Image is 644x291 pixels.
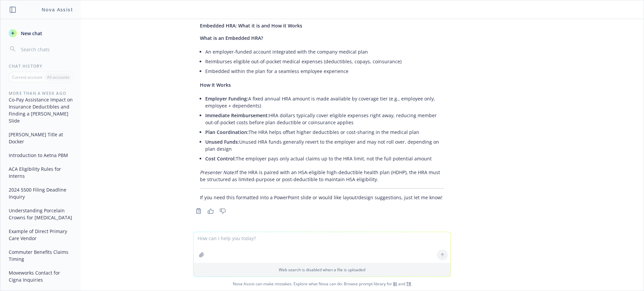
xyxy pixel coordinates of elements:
[47,74,69,80] p: All accounts
[3,277,641,291] span: Nova Assist can make mistakes. Explore what Nova can do: Browse prompt library for and
[205,139,239,145] span: Unused Funds:
[200,22,302,29] span: Embedded HRA: What it is and How it Works
[6,267,75,285] button: Moveworks Contact for Cigna Inquiries
[200,82,231,88] span: How It Works
[205,66,444,76] li: Embedded within the plan for a seamless employee experience
[205,95,248,102] span: Employer Funding:
[12,74,42,80] p: Current account
[205,127,444,137] li: The HRA helps offset higher deductibles or cost-sharing in the medical plan
[6,27,75,39] button: New chat
[205,137,444,154] li: Unused HRA funds generally revert to the employer and may not roll over, depending on plan design
[198,267,446,273] p: Web search is disabled when a file is uploaded
[205,112,269,119] span: Immediate Reimbursement:
[406,281,411,287] a: TR
[6,246,75,265] button: Commuter Benefits Claims Timing
[393,281,397,287] a: BI
[200,169,444,183] p: If the HRA is paired with an HSA-eligible high-deductible health plan (HDHP), the HRA must be str...
[6,226,75,244] button: Example of Direct Primary Care Vendor
[19,30,42,37] span: New chat
[6,184,75,202] button: 2024 5500 Filing Deadline Inquiry
[196,208,202,214] svg: Copy to clipboard
[6,150,75,161] button: Introduction to Aetna PBM
[6,163,75,181] button: ACA Eligibility Rules for Interns
[205,111,444,127] li: HRA dollars typically cover eligible expenses right away, reducing member out-of-pocket costs bef...
[205,94,444,111] li: A fixed annual HRA amount is made available by coverage tier (e.g., employee only, employee + dep...
[1,90,81,96] div: More than a week ago
[205,47,444,57] li: An employer-funded account integrated with the company medical plan
[200,194,444,201] p: If you need this formatted into a PowerPoint slide or would like layout/design suggestions, just ...
[217,206,228,216] button: Thumbs down
[205,57,444,66] li: Reimburses eligible out-of-pocket medical expenses (deductibles, copays, coinsurance)
[200,35,263,41] span: What is an Embedded HRA?
[6,129,75,147] button: [PERSON_NAME] Title at Docker
[205,155,236,162] span: Cost Control:
[19,45,73,54] input: Search chats
[6,205,75,223] button: Understanding Porcelain Crowns for [MEDICAL_DATA]
[6,94,75,126] button: Co-Pay Assistance Impact on Insurance Deductibles and Finding a [PERSON_NAME] Slide
[205,129,249,135] span: Plan Coordination:
[200,169,235,175] em: Presenter Note:
[205,154,444,163] li: The employer pays only actual claims up to the HRA limit, not the full potential amount
[1,63,81,69] div: Chat History
[42,6,73,13] h1: Nova Assist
